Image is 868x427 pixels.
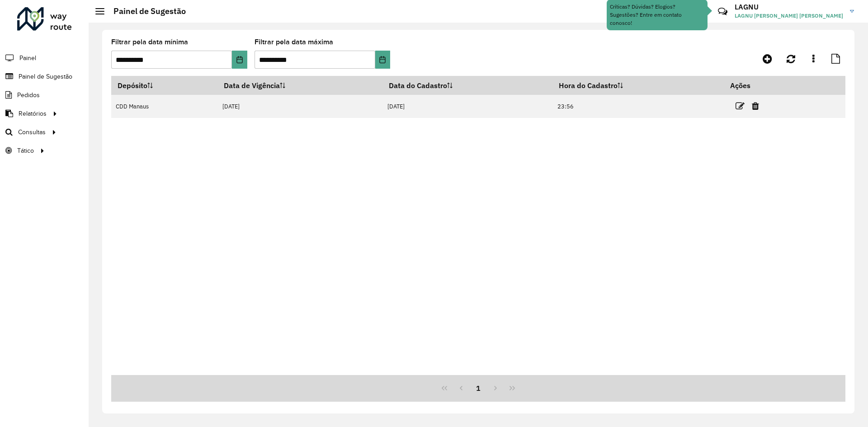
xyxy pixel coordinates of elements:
button: Choose Date [232,51,247,69]
h3: LAGNU [735,3,843,11]
span: Painel de Sugestão [19,72,72,81]
span: Consultas [18,127,46,137]
th: Hora do Cadastro [552,76,723,95]
th: Depósito [111,76,217,95]
a: Editar [736,100,745,112]
a: Contato Rápido [713,2,732,21]
label: Filtrar pela data mínima [111,37,188,47]
td: [DATE] [382,95,552,118]
th: Data de Vigência [217,76,382,95]
span: Pedidos [17,90,40,100]
td: 23:56 [552,95,723,118]
label: Filtrar pela data máxima [255,37,333,47]
span: LAGNU [PERSON_NAME] [PERSON_NAME] [735,12,843,20]
span: Tático [17,146,34,155]
h2: Painel de Sugestão [104,6,186,16]
a: Excluir [752,100,759,112]
span: Painel [19,53,36,63]
th: Data do Cadastro [382,76,552,95]
span: Relatórios [19,109,47,118]
button: Choose Date [375,51,390,69]
td: CDD Manaus [111,95,217,118]
button: 1 [470,380,487,397]
th: Ações [724,76,778,95]
td: [DATE] [217,95,382,118]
